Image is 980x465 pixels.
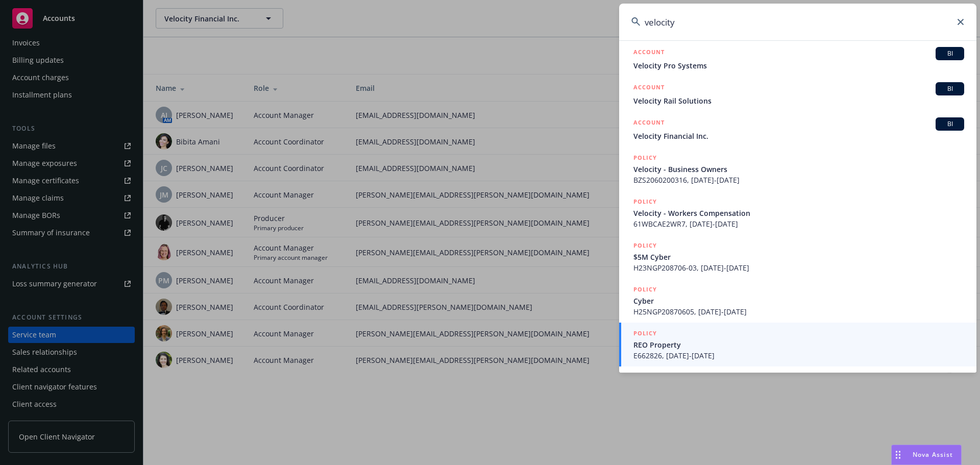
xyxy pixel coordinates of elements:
[633,240,657,251] h5: POLICY
[633,164,964,175] span: Velocity - Business Owners
[633,153,657,163] h5: POLICY
[619,147,976,191] a: POLICYVelocity - Business OwnersBZS2060200316, [DATE]-[DATE]
[633,60,964,71] span: Velocity Pro Systems
[619,4,976,40] input: Search...
[619,279,976,323] a: POLICYCyberH25NGP20870605, [DATE]-[DATE]
[633,339,964,350] span: REO Property
[633,306,964,317] span: H25NGP20870605, [DATE]-[DATE]
[633,47,665,59] h5: ACCOUNT
[940,84,960,93] span: BI
[633,131,964,141] span: Velocity Financial Inc.
[633,350,964,361] span: E662826, [DATE]-[DATE]
[940,49,960,58] span: BI
[913,450,953,459] span: Nova Assist
[633,117,665,130] h5: ACCOUNT
[619,323,976,366] a: POLICYREO PropertyE662826, [DATE]-[DATE]
[633,197,657,207] h5: POLICY
[633,208,964,218] span: Velocity - Workers Compensation
[619,41,976,77] a: ACCOUNTBIVelocity Pro Systems
[633,82,665,94] h5: ACCOUNT
[891,445,962,465] button: Nova Assist
[633,262,964,273] span: H23NGP208706-03, [DATE]-[DATE]
[633,218,964,229] span: 61WBCAE2WR7, [DATE]-[DATE]
[633,328,657,338] h5: POLICY
[940,119,960,129] span: BI
[619,77,976,112] a: ACCOUNTBIVelocity Rail Solutions
[619,235,976,279] a: POLICY$5M CyberH23NGP208706-03, [DATE]-[DATE]
[633,175,964,185] span: BZS2060200316, [DATE]-[DATE]
[892,445,904,464] div: Drag to move
[619,191,976,235] a: POLICYVelocity - Workers Compensation61WBCAE2WR7, [DATE]-[DATE]
[633,296,964,306] span: Cyber
[619,112,976,147] a: ACCOUNTBIVelocity Financial Inc.
[633,95,964,106] span: Velocity Rail Solutions
[633,284,657,295] h5: POLICY
[633,252,964,262] span: $5M Cyber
